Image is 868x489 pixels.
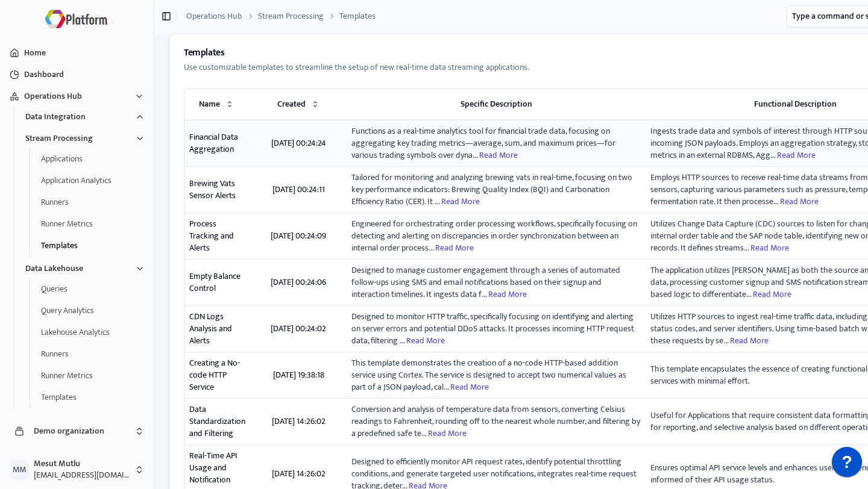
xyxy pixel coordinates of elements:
iframe: JSD widget [826,441,868,489]
span: This template demonstrates the creation of a no-code HTTP-based addition service using Cortex. Th... [351,357,641,393]
span: Read More [730,334,769,347]
button: Home [5,43,149,63]
span: Read More [406,334,445,347]
button: Dashboard [5,65,149,84]
button: Runner Metrics [36,214,150,234]
span: Brewing Vats Sensor Alerts [189,176,236,202]
span: Engineered for orchestrating order processing workflows, specifically focusing on detecting and a... [351,218,641,254]
button: Stream Processing [20,129,149,148]
span: Financial Data Aggregation [189,130,238,156]
a: Templates [339,10,376,22]
span: Read More [428,426,467,440]
span: Read More [488,287,527,301]
span: CDN Logs Analysis and Alerts [189,310,232,347]
div: [DATE] 00:24:11 [255,184,342,196]
a: Operations Hub [186,10,242,22]
span: Mesut Mutlu [34,458,130,469]
button: Operations Hub [5,87,149,106]
span: Functions as a real-time analytics tool for financial trade data, focusing on aggregating key tra... [351,125,641,161]
div: [DATE] 00:24:02 [255,323,342,335]
span: Read More [441,195,480,208]
button: Data Integration [20,107,149,126]
span: [EMAIL_ADDRESS][DOMAIN_NAME] [34,469,130,481]
span: Tailored for monitoring and analyzing brewing vats in real-time, focusing on two key performance ... [351,172,641,208]
span: M M [10,460,29,479]
a: Stream Processing [258,10,324,22]
span: Read More [479,148,518,162]
span: Empty Balance Control [189,269,241,295]
button: Runners [36,193,150,212]
nav: breadcrumb [186,10,376,22]
button: Query Analytics [36,301,150,320]
span: Data Lakehouse [25,263,83,275]
button: MMMesut Mutlu[EMAIL_ADDRESS][DOMAIN_NAME] [5,455,149,484]
button: Runner Metrics [36,366,150,385]
button: Name [189,93,244,115]
span: Process Tracking and Alerts [189,217,234,255]
span: Read More [435,241,474,255]
span: Stream Processing [25,132,93,145]
button: Templates [36,388,150,407]
div: [DATE] 14:26:02 [255,468,342,480]
span: Operations Hub [24,90,82,102]
div: Specific Description [351,98,641,110]
div: [DATE] 00:24:06 [255,276,342,288]
button: Runners [36,344,150,364]
button: Application Analytics [36,171,150,190]
button: Created [268,93,330,115]
span: Read More [780,195,819,208]
span: Data Standardization and Filtering [189,402,245,440]
span: Designed to manage customer engagement through a series of automated follow-ups using SMS and ema... [351,264,641,301]
button: Queries [36,279,150,299]
button: Templates [36,236,150,255]
span: Designed to monitor HTTP traffic, specifically focusing on identifying and alerting on server err... [351,311,641,347]
button: Applications [36,149,150,169]
button: Demo organization [5,417,149,446]
button: Lakehouse Analytics [36,323,150,342]
span: Creating a No-code HTTP Service [189,356,240,394]
span: Read More [750,241,789,255]
span: Demo organization [34,426,130,437]
span: Read More [753,287,791,301]
span: Read More [777,148,816,162]
div: [DATE] 14:26:02 [255,416,342,428]
span: Conversion and analysis of temperature data from sensors, converting Celsius readings to Fahrenhe... [351,403,641,440]
div: [DATE] 00:24:09 [255,230,342,242]
div: [DATE] 19:38:18 [255,369,342,381]
span: Data Integration [25,111,86,123]
span: Read More [450,380,489,394]
button: Data Lakehouse [20,259,149,278]
div: [DATE] 00:24:24 [255,137,342,149]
